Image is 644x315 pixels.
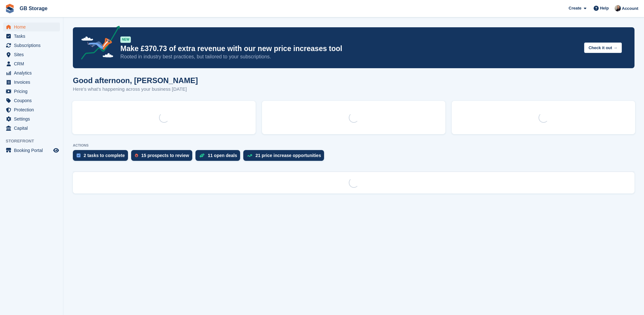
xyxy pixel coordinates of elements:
span: Help [600,5,609,11]
a: menu [3,41,60,50]
div: 21 price increase opportunities [255,153,321,158]
a: menu [3,124,60,133]
a: menu [3,115,60,123]
a: menu [3,59,60,68]
img: price_increase_opportunities-93ffe204e8149a01c8c9dc8f82e8f89637d9d84a8eef4429ea346261dce0b2c0.svg [247,154,252,157]
span: Tasks [14,32,52,41]
a: menu [3,78,60,87]
div: 15 prospects to review [141,153,189,158]
span: Capital [14,124,52,133]
span: Booking Portal [14,146,52,155]
button: Check it out → [584,43,622,53]
a: menu [3,146,60,155]
a: menu [3,105,60,114]
span: Create [569,5,581,11]
img: stora-icon-8386f47178a22dfd0bd8f6a31ec36ba5ce8667c1dd55bd0f319d3a0aa187defe.svg [5,4,15,13]
img: deal-1b604bf984904fb50ccaf53a9ad4b4a5d6e5aea283cecdc64d6e3604feb123c2.svg [199,153,205,158]
a: menu [3,23,60,31]
a: 21 price increase opportunities [243,150,327,164]
p: Here's what's happening across your business [DATE] [73,86,198,93]
div: NEW [120,36,131,43]
span: Account [622,5,638,12]
span: Storefront [6,138,63,144]
div: 2 tasks to complete [84,153,125,158]
a: menu [3,87,60,96]
span: Analytics [14,69,52,77]
a: Preview store [52,147,60,154]
span: Sites [14,50,52,59]
span: Pricing [14,87,52,96]
span: Subscriptions [14,41,52,50]
p: Make £370.73 of extra revenue with our new price increases tool [120,44,579,53]
img: price-adjustments-announcement-icon-8257ccfd72463d97f412b2fc003d46551f7dbcb40ab6d574587a9cd5c0d94... [76,26,120,62]
span: CRM [14,59,52,68]
p: Rooted in industry best practices, but tailored to your subscriptions. [120,53,579,60]
a: 2 tasks to complete [73,150,131,164]
a: menu [3,69,60,77]
span: Home [14,23,52,31]
span: Protection [14,105,52,114]
a: GB Storage [17,3,50,14]
span: Invoices [14,78,52,87]
a: 11 open deals [195,150,244,164]
div: 11 open deals [208,153,237,158]
a: menu [3,50,60,59]
span: Coupons [14,96,52,105]
img: Karl Walker [615,5,621,11]
a: 15 prospects to review [131,150,195,164]
a: menu [3,32,60,41]
img: prospect-51fa495bee0391a8d652442698ab0144808aea92771e9ea1ae160a38d050c398.svg [135,154,138,157]
p: ACTIONS [73,143,634,148]
span: Settings [14,115,52,123]
h1: Good afternoon, [PERSON_NAME] [73,76,198,85]
img: task-75834270c22a3079a89374b754ae025e5fb1db73e45f91037f5363f120a921f8.svg [77,154,80,157]
a: menu [3,96,60,105]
